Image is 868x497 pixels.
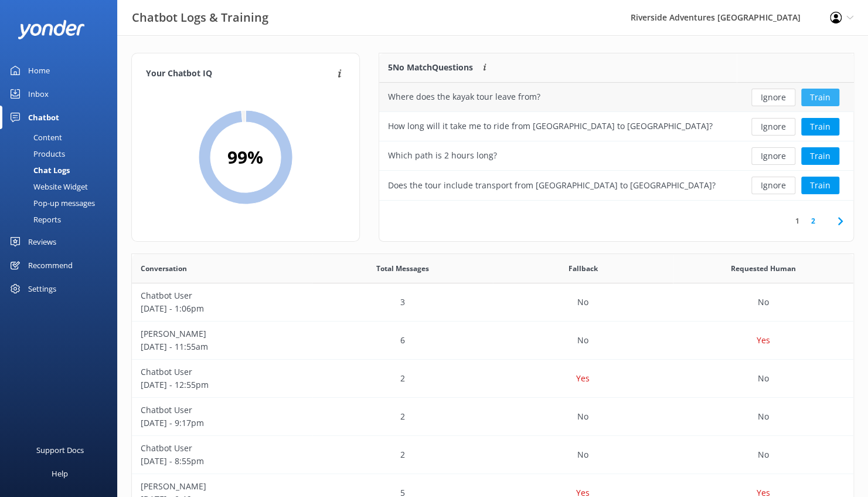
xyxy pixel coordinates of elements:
[146,67,334,80] h4: Your Chatbot IQ
[801,177,839,194] button: Train
[7,195,117,211] a: Pop-up messages
[141,417,304,430] p: [DATE] - 9:17pm
[757,334,770,347] p: Yes
[400,372,405,385] p: 2
[400,410,405,423] p: 2
[388,61,473,74] p: 5 No Match Questions
[7,129,117,146] a: Content
[577,410,588,423] p: No
[751,89,795,106] button: Ignore
[132,360,853,398] div: row
[141,289,304,302] p: Chatbot User
[141,480,304,493] p: [PERSON_NAME]
[376,263,429,274] span: Total Messages
[28,277,56,300] div: Settings
[7,211,61,228] div: Reports
[141,455,304,468] p: [DATE] - 8:55pm
[28,82,49,106] div: Inbox
[758,410,769,423] p: No
[7,162,70,178] div: Chat Logs
[28,106,59,129] div: Chatbot
[132,322,853,360] div: row
[132,283,853,322] div: row
[388,179,716,192] div: Does the tour include transport from [GEOGRAPHIC_DATA] to [GEOGRAPHIC_DATA]?
[7,146,65,162] div: Products
[758,448,769,461] p: No
[7,178,88,195] div: Website Widget
[789,215,805,226] a: 1
[805,215,821,226] a: 2
[400,296,405,309] p: 3
[227,143,263,171] h2: 99 %
[577,296,588,309] p: No
[7,178,117,195] a: Website Widget
[141,404,304,417] p: Chatbot User
[577,334,588,347] p: No
[801,89,839,106] button: Train
[141,263,187,274] span: Conversation
[132,8,268,27] h3: Chatbot Logs & Training
[28,59,50,82] div: Home
[400,334,405,347] p: 6
[801,147,839,165] button: Train
[751,147,795,165] button: Ignore
[379,171,854,200] div: row
[751,118,795,136] button: Ignore
[758,296,769,309] p: No
[141,378,304,391] p: [DATE] - 12:55pm
[7,146,117,162] a: Products
[132,436,853,474] div: row
[388,90,540,103] div: Where does the kayak tour leave from?
[379,141,854,171] div: row
[132,398,853,436] div: row
[568,263,597,274] span: Fallback
[731,263,796,274] span: Requested Human
[52,462,68,485] div: Help
[141,327,304,340] p: [PERSON_NAME]
[379,83,854,200] div: grid
[28,253,73,277] div: Recommend
[379,112,854,141] div: row
[577,448,588,461] p: No
[28,230,56,253] div: Reviews
[388,149,497,162] div: Which path is 2 hours long?
[141,340,304,353] p: [DATE] - 11:55am
[7,195,95,211] div: Pop-up messages
[18,20,85,39] img: yonder-white-logo.png
[576,372,590,385] p: Yes
[36,438,84,462] div: Support Docs
[141,302,304,315] p: [DATE] - 1:06pm
[141,366,304,378] p: Chatbot User
[801,118,839,136] button: Train
[388,120,713,133] div: How long will it take me to ride from [GEOGRAPHIC_DATA] to [GEOGRAPHIC_DATA]?
[751,177,795,194] button: Ignore
[7,162,117,178] a: Chat Logs
[400,448,405,461] p: 2
[7,211,117,228] a: Reports
[379,83,854,112] div: row
[7,129,62,146] div: Content
[758,372,769,385] p: No
[141,442,304,455] p: Chatbot User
